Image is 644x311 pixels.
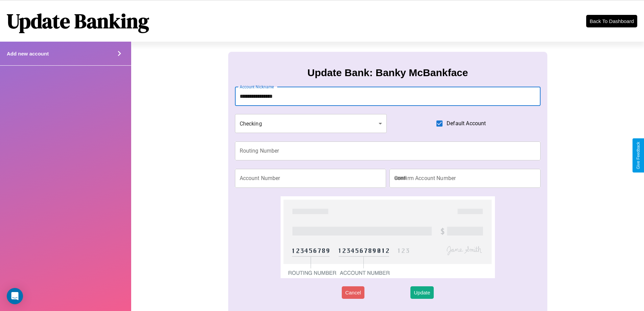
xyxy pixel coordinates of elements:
h1: Update Banking [7,7,149,35]
div: Open Intercom Messenger [7,288,23,304]
div: Give Feedback [636,142,641,169]
button: Update [410,286,433,299]
img: check [281,196,495,278]
span: Default Account [447,119,486,128]
div: Checking [235,114,387,133]
h4: Add new account [7,51,49,57]
button: Back To Dashboard [586,15,637,27]
h3: Update Bank: Banky McBankface [307,67,468,79]
label: Account Nickname [240,84,274,90]
button: Cancel [342,286,364,299]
